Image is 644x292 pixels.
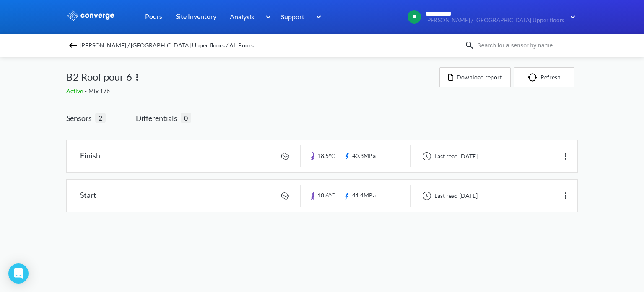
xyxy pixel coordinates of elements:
span: - [85,87,88,95]
img: backspace.svg [68,40,78,50]
span: [PERSON_NAME] / [GEOGRAPHIC_DATA] Upper floors / All Pours [80,39,254,51]
span: 0 [181,113,191,123]
img: more.svg [132,72,142,82]
span: Active [66,87,85,95]
button: Download report [439,67,511,87]
img: more.svg [561,191,571,201]
div: Open Intercom Messenger [8,263,29,284]
img: more.svg [561,151,571,161]
img: downArrow.svg [310,12,324,22]
img: icon-refresh.svg [528,73,540,82]
img: icon-search.svg [465,40,475,50]
span: Analysis [230,11,254,22]
input: Search for a sensor by name [475,41,576,50]
span: 2 [95,113,106,123]
span: Support [281,11,304,22]
span: Differentials [136,112,181,124]
img: downArrow.svg [260,12,273,22]
span: Sensors [66,112,95,124]
div: Mix 17b [66,87,439,96]
button: Refresh [514,67,574,87]
img: icon-file.svg [448,74,453,81]
img: logo_ewhite.svg [66,10,115,21]
img: downArrow.svg [564,12,578,22]
span: B2 Roof pour 6 [66,69,132,85]
span: [PERSON_NAME] / [GEOGRAPHIC_DATA] Upper floors [426,17,564,24]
